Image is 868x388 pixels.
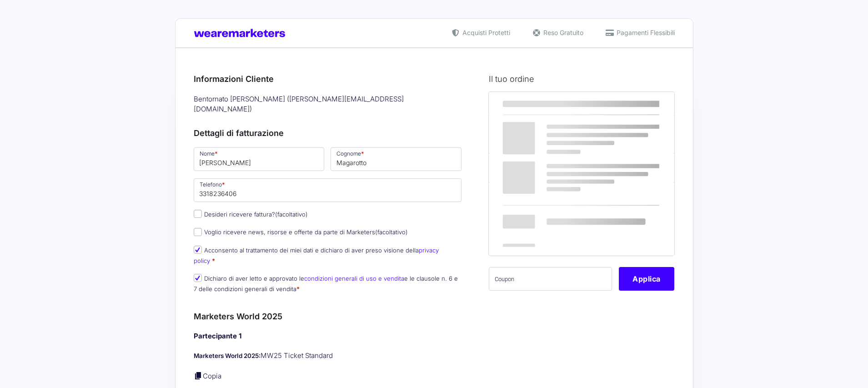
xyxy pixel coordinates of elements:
[489,116,596,153] td: Marketers World 2025 - MW25 Ticket Standard
[194,73,462,85] h3: Informazioni Cliente
[194,310,462,322] h3: Marketers World 2025
[275,211,308,218] span: (facoltativo)
[194,178,462,202] input: Telefono *
[194,371,203,380] a: Copia i dettagli dell'acquirente
[194,331,462,342] h4: Partecipante 1
[191,92,465,117] div: Bentornato [PERSON_NAME] ( [PERSON_NAME][EMAIL_ADDRESS][DOMAIN_NAME] )
[489,153,596,182] th: Subtotale
[596,92,675,116] th: Subtotale
[194,274,202,282] input: Dichiaro di aver letto e approvato lecondizioni generali di uso e venditae le clausole n. 6 e 7 d...
[194,351,462,361] p: MW25 Ticket Standard
[489,73,674,85] h3: Il tuo ordine
[194,147,325,171] input: Nome *
[541,28,583,37] span: Reso Gratuito
[194,275,458,292] label: Dichiaro di aver letto e approvato le e le clausole n. 6 e 7 delle condizioni generali di vendita
[194,228,408,236] label: Voglio ricevere news, risorse e offerte da parte di Marketers
[375,228,408,236] span: (facoltativo)
[194,246,202,254] input: Acconsento al trattamento dei miei dati e dichiaro di aver preso visione dellaprivacy policy
[194,210,202,218] input: Desideri ricevere fattura?(facoltativo)
[489,267,612,291] input: Coupon
[614,28,675,37] span: Pagamenti Flessibili
[331,147,462,171] input: Cognome *
[489,92,596,116] th: Prodotto
[194,228,202,236] input: Voglio ricevere news, risorse e offerte da parte di Marketers(facoltativo)
[460,28,510,37] span: Acquisti Protetti
[304,275,404,282] a: condizioni generali di uso e vendita
[619,267,674,291] button: Applica
[489,182,596,255] th: Totale
[203,372,221,380] a: Copia
[194,127,462,139] h3: Dettagli di fatturazione
[194,352,261,359] strong: Marketers World 2025:
[194,211,308,218] label: Desideri ricevere fattura?
[194,247,439,264] label: Acconsento al trattamento dei miei dati e dichiaro di aver preso visione della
